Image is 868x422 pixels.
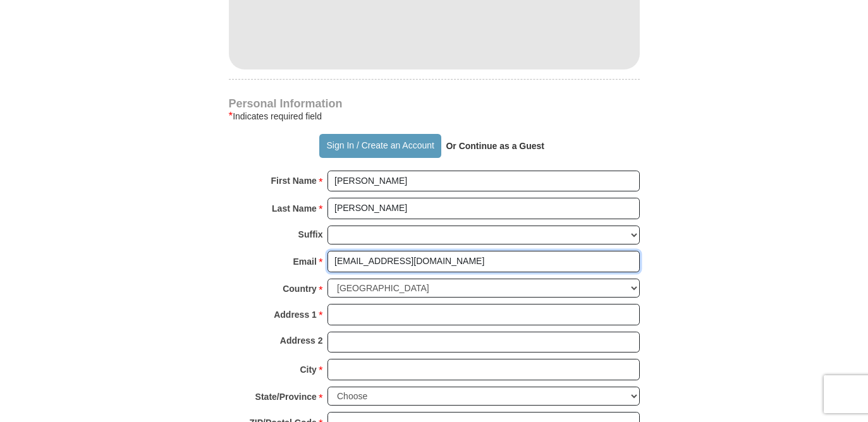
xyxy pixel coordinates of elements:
h4: Personal Information [229,99,640,109]
strong: Address 1 [274,306,317,323]
strong: Email [293,253,317,270]
strong: Suffix [298,226,323,243]
strong: State/Province [255,388,317,406]
strong: Or Continue as a Guest [446,141,544,151]
strong: Last Name [272,200,317,217]
strong: First Name [271,172,317,190]
strong: City [300,361,316,378]
button: Sign In / Create an Account [319,134,441,158]
strong: Country [283,280,317,298]
strong: Address 2 [280,332,323,349]
div: Indicates required field [229,109,640,124]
